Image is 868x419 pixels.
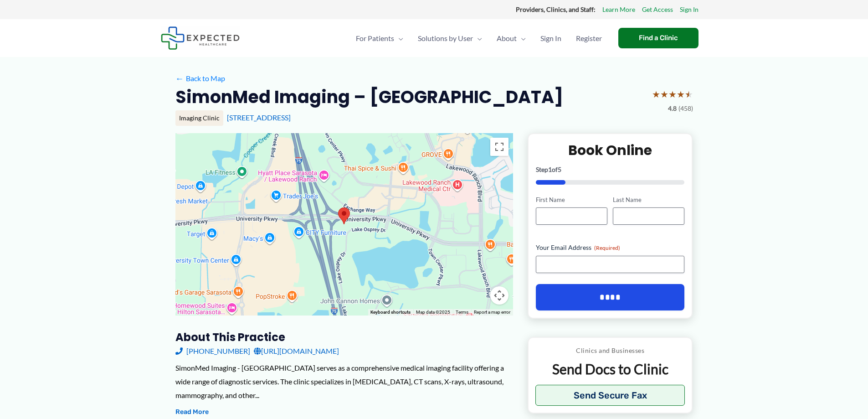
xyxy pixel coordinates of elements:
[536,243,685,252] label: Your Email Address
[613,196,684,204] label: Last Name
[349,22,411,54] a: For PatientsMenu Toggle
[517,22,526,54] span: Menu Toggle
[558,166,561,173] span: 5
[175,361,513,402] div: SimonMed Imaging - [GEOGRAPHIC_DATA] serves as a comprehensive medical imaging facility offering ...
[668,103,677,114] span: 4.8
[474,310,510,315] a: Report a map error
[668,86,677,103] span: ★
[175,330,513,344] h3: About this practice
[175,407,209,418] button: Read More
[254,344,339,358] a: [URL][DOMAIN_NAME]
[652,86,660,103] span: ★
[678,103,693,114] span: (458)
[685,86,693,103] span: ★
[394,22,403,54] span: Menu Toggle
[535,385,685,406] button: Send Secure Fax
[680,4,699,16] a: Sign In
[411,22,489,54] a: Solutions by UserMenu Toggle
[227,113,291,122] a: [STREET_ADDRESS]
[456,310,468,315] a: Terms
[175,344,250,358] a: [PHONE_NUMBER]
[536,141,685,159] h2: Book Online
[370,309,411,316] button: Keyboard shortcuts
[594,244,620,251] span: (Required)
[175,86,563,108] h2: SimonMed Imaging – [GEOGRAPHIC_DATA]
[642,4,673,16] a: Get Access
[175,74,184,83] span: ←
[536,166,685,173] p: Step of
[576,22,602,54] span: Register
[418,22,473,54] span: Solutions by User
[175,110,223,126] div: Imaging Clinic
[540,22,561,54] span: Sign In
[490,286,508,305] button: Map camera controls
[349,22,609,54] nav: Primary Site Navigation
[416,310,450,315] span: Map data ©2025
[178,304,208,316] a: Open this area in Google Maps (opens a new window)
[536,196,607,204] label: First Name
[548,166,552,173] span: 1
[516,5,596,13] strong: Providers, Clinics, and Staff:
[618,28,699,48] a: Find a Clinic
[533,22,569,54] a: Sign In
[535,360,685,378] p: Send Docs to Clinic
[473,22,482,54] span: Menu Toggle
[175,72,225,85] a: ←Back to Map
[490,138,508,156] button: Toggle fullscreen view
[602,4,635,16] a: Learn More
[161,26,240,50] img: Expected Healthcare Logo - side, dark font, small
[660,86,668,103] span: ★
[356,22,394,54] span: For Patients
[497,22,517,54] span: About
[489,22,533,54] a: AboutMenu Toggle
[569,22,609,54] a: Register
[677,86,685,103] span: ★
[535,345,685,357] p: Clinics and Businesses
[178,304,208,316] img: Google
